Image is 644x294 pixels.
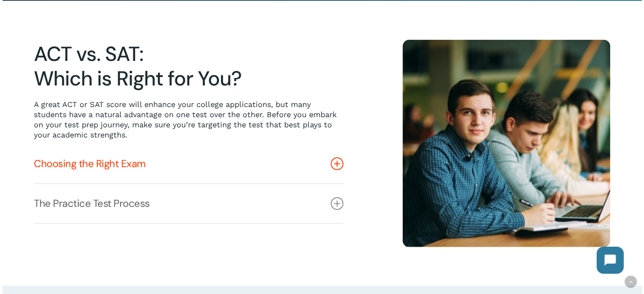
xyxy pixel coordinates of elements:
[34,42,343,91] h2: ACT vs. SAT: Which is Right for You?
[588,238,632,282] iframe: Chatbot
[34,184,343,223] a: The Practice Test Process
[34,99,343,140] p: A great ACT or SAT score will enhance your college applications, but many students have a natural...
[34,144,343,183] a: Choosing the Right Exam
[403,40,610,247] img: Happy Students 14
